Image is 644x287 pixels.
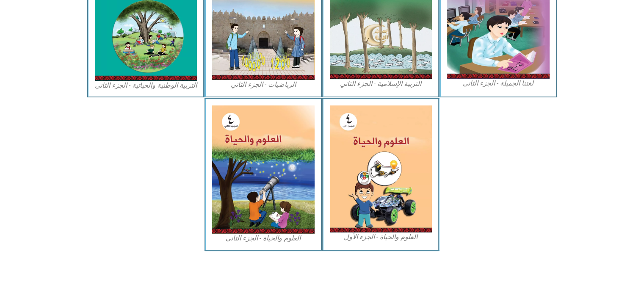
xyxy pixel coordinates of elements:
[95,81,197,90] figcaption: التربية الوطنية والحياتية - الجزء الثاني
[330,232,432,242] figcaption: العلوم والحياة - الجزء الأول
[447,79,550,88] figcaption: لغتنا الجميلة - الجزء الثاني
[330,79,432,88] figcaption: التربية الإسلامية - الجزء الثاني
[212,234,315,243] figcaption: العلوم والحياة - الجزء الثاني
[212,80,315,89] figcaption: الرياضيات - الجزء الثاني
